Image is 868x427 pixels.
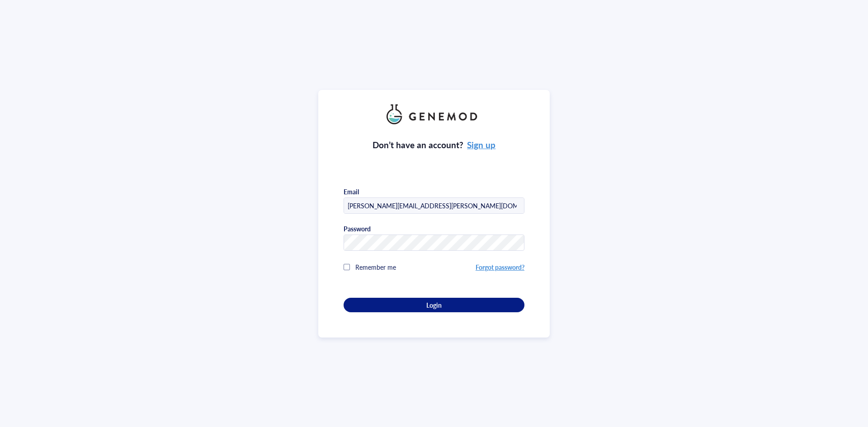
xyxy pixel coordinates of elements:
[344,225,371,233] div: Password
[344,298,524,312] button: Login
[467,139,495,151] a: Sign up
[387,104,481,124] img: genemod_logo_light-BcqUzbGq.png
[426,301,442,309] span: Login
[373,139,496,151] div: Don’t have an account?
[476,263,524,272] a: Forgot password?
[344,188,359,196] div: Email
[355,263,396,272] span: Remember me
